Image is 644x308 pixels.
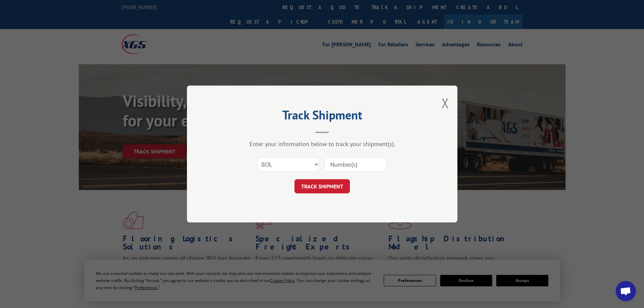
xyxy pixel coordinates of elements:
input: Number(s) [325,157,387,171]
button: TRACK SHIPMENT [294,179,350,193]
h2: Track Shipment [221,110,424,123]
div: Enter your information below to track your shipment(s). [221,140,424,148]
div: Open chat [616,281,636,301]
button: Close modal [442,94,449,112]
